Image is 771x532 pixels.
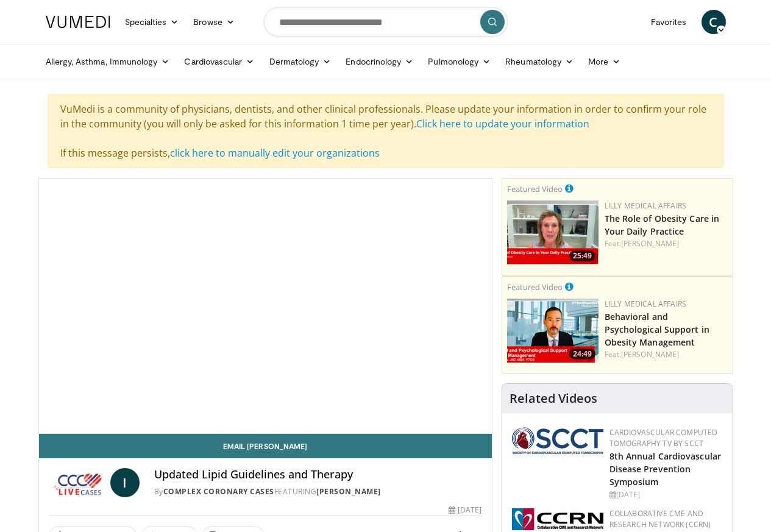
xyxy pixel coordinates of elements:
[512,427,603,454] img: 51a70120-4f25-49cc-93a4-67582377e75f.png.150x105_q85_autocrop_double_scale_upscale_version-0.2.png
[605,349,728,360] div: Feat.
[507,282,563,293] small: Featured Video
[605,311,709,348] a: Behavioral and Psychological Support in Obesity Management
[581,49,628,74] a: More
[39,434,492,458] a: Email [PERSON_NAME]
[416,117,589,130] a: Click here to update your information
[338,49,421,74] a: Endocrinology
[421,49,498,74] a: Pulmonology
[609,508,711,530] a: Collaborative CME and Research Network (CCRN)
[110,468,140,497] a: I
[569,349,595,360] span: 24:49
[702,10,726,34] a: C
[316,486,381,497] a: [PERSON_NAME]
[609,427,718,449] a: Cardiovascular Computed Tomography TV by SCCT
[605,238,728,249] div: Feat.
[39,179,492,434] video-js: Video Player
[177,49,261,74] a: Cardiovascular
[449,505,481,516] div: [DATE]
[609,450,722,488] a: 8th Annual Cardiovascular Disease Prevention Symposium
[605,299,687,309] a: Lilly Medical Affairs
[621,349,679,360] a: [PERSON_NAME]
[621,238,679,249] a: [PERSON_NAME]
[507,200,599,264] a: 25:49
[507,183,563,194] small: Featured Video
[507,299,599,363] img: ba3304f6-7838-4e41-9c0f-2e31ebde6754.png.150x105_q85_crop-smart_upscale.png
[118,10,187,34] a: Specialties
[605,213,720,237] a: The Role of Obesity Care in Your Daily Practice
[170,146,380,160] a: click here to manually edit your organizations
[48,94,724,168] div: VuMedi is a community of physicians, dentists, and other clinical professionals. Please update yo...
[38,49,177,74] a: Allergy, Asthma, Immunology
[163,486,274,497] a: Complex Coronary Cases
[507,200,599,264] img: e1208b6b-349f-4914-9dd7-f97803bdbf1d.png.150x105_q85_crop-smart_upscale.png
[507,299,599,363] a: 24:49
[49,468,105,497] img: Complex Coronary Cases
[644,10,694,34] a: Favorites
[46,16,110,28] img: VuMedi Logo
[609,489,723,500] div: [DATE]
[498,49,581,74] a: Rheumatology
[154,486,482,497] div: By FEATURING
[512,508,603,530] img: a04ee3ba-8487-4636-b0fb-5e8d268f3737.png.150x105_q85_autocrop_double_scale_upscale_version-0.2.png
[186,10,242,34] a: Browse
[262,49,339,74] a: Dermatology
[264,7,508,37] input: Search topics, interventions
[605,200,687,211] a: Lilly Medical Affairs
[154,468,482,481] h4: Updated Lipid Guidelines and Therapy
[510,391,597,406] h4: Related Videos
[569,250,595,261] span: 25:49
